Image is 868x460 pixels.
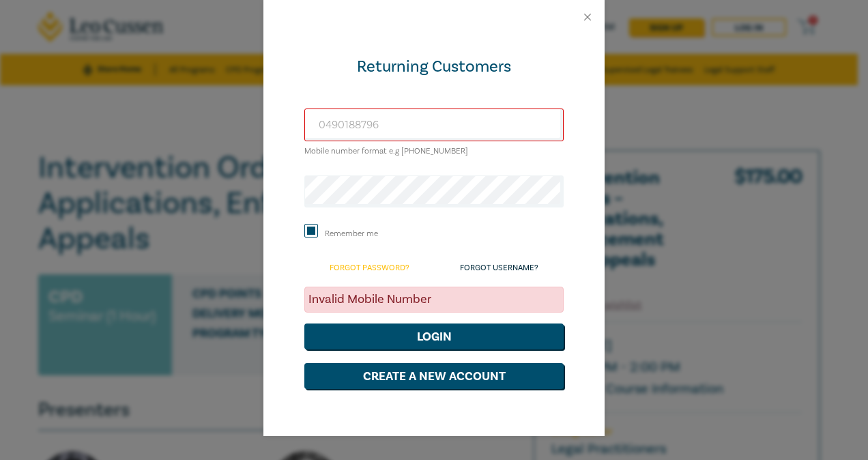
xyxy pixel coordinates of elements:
[304,324,564,349] button: Login
[304,146,468,156] small: Mobile number format e.g [PHONE_NUMBER]
[325,228,378,240] label: Remember me
[330,263,409,273] a: Forgot Password?
[304,363,564,389] button: Create a New Account
[304,56,564,78] div: Returning Customers
[304,109,564,141] input: Enter email or Mobile number
[460,263,538,273] a: Forgot Username?
[304,287,564,313] div: Invalid Mobile Number
[581,11,594,23] button: Close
